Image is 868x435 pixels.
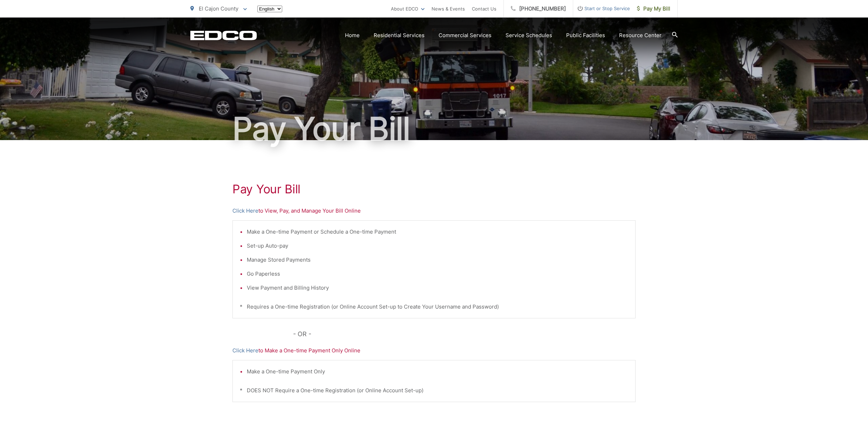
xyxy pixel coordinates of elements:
[637,5,670,13] span: Pay My Bill
[232,346,258,355] a: Click Here
[619,31,662,40] a: Resource Center
[374,31,425,40] a: Residential Services
[293,329,636,339] p: - OR -
[566,31,605,40] a: Public Facilities
[345,31,360,40] a: Home
[257,6,282,12] select: Select a language
[506,31,552,40] a: Service Schedules
[472,5,496,13] a: Contact Us
[232,182,636,196] h1: Pay Your Bill
[232,207,258,215] a: Click Here
[391,5,425,13] a: About EDCO
[247,242,628,250] li: Set-up Auto-pay
[190,111,678,146] h1: Pay Your Bill
[247,284,628,292] li: View Payment and Billing History
[232,207,636,215] p: to View, Pay, and Manage Your Bill Online
[240,386,628,395] p: * DOES NOT Require a One-time Registration (or Online Account Set-up)
[232,346,636,355] p: to Make a One-time Payment Only Online
[190,30,257,40] a: EDCD logo. Return to the homepage.
[247,367,628,376] li: Make a One-time Payment Only
[199,5,238,12] span: El Cajon County
[439,31,491,40] a: Commercial Services
[247,256,628,264] li: Manage Stored Payments
[240,303,628,311] p: * Requires a One-time Registration (or Online Account Set-up to Create Your Username and Password)
[247,270,628,278] li: Go Paperless
[247,228,628,236] li: Make a One-time Payment or Schedule a One-time Payment
[432,5,465,13] a: News & Events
